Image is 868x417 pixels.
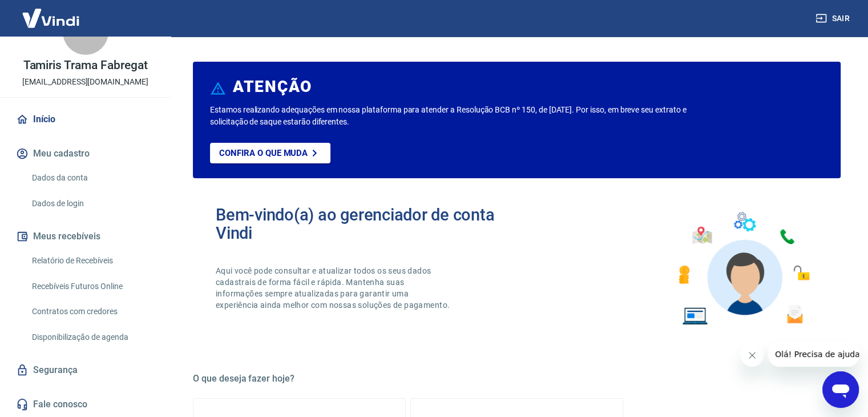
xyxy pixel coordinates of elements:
a: Disponibilização de agenda [27,326,157,349]
h5: O que deseja fazer hoje? [193,373,841,384]
a: Fale conosco [14,392,157,417]
a: Contratos com credores [27,300,157,323]
p: Tamiris Trama Fabregat [23,59,148,71]
p: [EMAIL_ADDRESS][DOMAIN_NAME] [22,76,148,88]
a: Confira o que muda [210,143,330,163]
iframe: Botão para abrir a janela de mensagens [822,371,859,408]
button: Meu cadastro [14,141,157,166]
button: Meus recebíveis [14,224,157,249]
h6: ATENÇÃO [233,81,312,93]
img: Imagem de um avatar masculino com diversos icones exemplificando as funcionalidades do gerenciado... [668,206,818,332]
p: Estamos realizando adequações em nossa plataforma para atender a Resolução BCB nº 150, de [DATE].... [210,104,701,128]
a: Dados da conta [27,166,157,190]
a: Dados de login [27,192,157,215]
span: Olá! Precisa de ajuda? [7,8,96,17]
a: Início [14,107,157,132]
a: Segurança [14,358,157,383]
img: Vindi [14,1,88,35]
p: Confira o que muda [219,148,308,158]
p: Aqui você pode consultar e atualizar todos os seus dados cadastrais de forma fácil e rápida. Mant... [216,265,452,311]
a: Recebíveis Futuros Online [27,275,157,298]
a: Relatório de Recebíveis [27,249,157,272]
iframe: Mensagem da empresa [768,342,859,367]
button: Sair [813,8,854,29]
iframe: Fechar mensagem [741,344,764,367]
h2: Bem-vindo(a) ao gerenciador de conta Vindi [216,206,517,242]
